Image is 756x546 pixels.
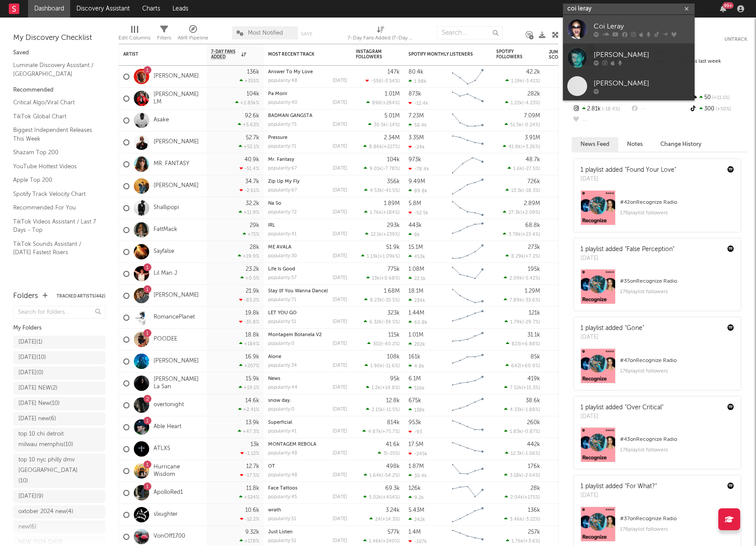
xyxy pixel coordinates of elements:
div: 726k [527,179,540,184]
div: 48.7k [526,157,540,163]
span: 12.1k [371,232,382,237]
div: 52.7k [246,135,259,141]
a: Coi Leray [563,15,695,43]
span: 1.76k [370,210,382,215]
span: 9.01k [369,167,382,171]
div: 51.9k [386,245,400,250]
span: +3.26 % [522,145,539,149]
div: 15.1M [408,245,423,250]
span: -14 % [387,123,398,128]
div: # 47 on Recognize Radio [620,355,734,366]
div: ( ) [364,209,400,215]
div: Pa Morir [268,92,347,96]
div: 73.5 [549,115,584,126]
div: 80.4k [408,69,423,75]
span: Most Notified [248,30,283,36]
a: Pa Morir [268,92,287,96]
a: Critical Algo/Viral Chart [13,98,97,107]
a: Able Heart [154,423,181,431]
a: #43onRecognize Radio176playlist followers [574,427,741,469]
div: [DATE] [333,254,347,259]
div: ( ) [364,188,400,193]
span: +50 % [714,107,731,112]
div: [DATE] new ( 6 ) [18,414,56,424]
div: Edit Columns [118,33,150,43]
span: 4.53k [370,188,382,193]
div: Na So [268,201,347,206]
div: ( ) [503,209,540,215]
div: -51.4 % [240,166,259,171]
div: # 42 on Recognize Radio [620,197,734,208]
a: RomancePlanet [154,314,195,321]
div: 453k [408,254,425,259]
div: -12.4k [408,100,428,106]
a: LET YOU GO [268,311,297,316]
a: Superficial [268,420,292,425]
a: YouTube Hottest Videos [13,162,97,171]
div: +355 % [240,78,259,84]
span: -3.41 % [524,79,539,84]
button: News Feed [572,137,618,152]
a: Apple Top 200 [13,175,97,185]
div: [DATE] ( 10 ) [18,352,46,363]
div: [PERSON_NAME] [594,50,690,60]
a: Life Is Good [268,267,295,272]
svg: Chart title [448,131,487,153]
span: 51.5k [510,123,522,128]
a: Sayfalse [154,248,174,255]
div: [DATE] [333,232,347,237]
a: Spotify Track Velocity Chart [13,189,97,199]
div: Recommended [13,85,105,96]
a: overtonight [154,401,184,409]
svg: Chart title [448,197,487,219]
div: popularity: 30 [268,254,297,259]
div: -24k [408,144,425,150]
div: [DATE] [333,100,347,105]
a: Montagem Botanela V2 [268,333,322,337]
div: # 35 on Recognize Radio [620,276,734,287]
div: Answer To My Love [268,70,347,74]
div: popularity: 75 [268,122,297,127]
span: -4.23 % [523,101,539,106]
button: Untrack [724,35,747,44]
div: IRL [268,223,347,228]
a: OT [268,464,275,469]
a: BADMAN GANGSTA [268,113,312,118]
div: 356k [387,179,400,184]
div: 68.6 [549,93,584,104]
div: +2.85k % [235,100,259,106]
a: Just Listen [268,530,293,535]
input: Search for folders... [13,306,105,319]
div: ( ) [508,166,540,171]
a: "For What?" [625,483,657,489]
a: top 10 nyc philly dmv [GEOGRAPHIC_DATA](10) [13,454,105,488]
div: 1 playlist added [580,166,676,175]
a: Zip Up My Fly [268,179,300,184]
div: top 10 chi detroit milwau memphis ( 10 ) [18,429,80,450]
div: ( ) [365,78,400,84]
div: 176 playlist followers [620,366,734,376]
svg: Chart title [448,66,487,88]
div: ( ) [505,78,540,84]
div: oxtober 2024 new ( 4 ) [18,507,73,517]
span: -41.5 % [383,188,398,193]
a: [PERSON_NAME] [154,138,199,146]
span: +184 % [383,210,398,215]
a: News [268,376,280,381]
input: Search for artists [563,4,695,14]
div: Saved [13,48,105,58]
a: #47onRecognize Radio176playlist followers [574,348,741,390]
a: "Found Your Love" [625,167,676,173]
div: 92.6k [245,113,259,119]
div: 29k [250,223,259,228]
div: 8k [408,232,420,238]
div: [DATE] [580,254,674,263]
a: TikTok Videos Assistant / Last 7 Days - Top [13,217,97,235]
div: popularity: 71 [268,144,296,149]
a: IRL [268,223,275,228]
div: [DATE] [333,210,347,215]
div: ME AVALA [268,245,347,250]
div: -- [572,115,630,126]
span: +227 % [383,145,398,149]
div: 300 [689,103,747,115]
